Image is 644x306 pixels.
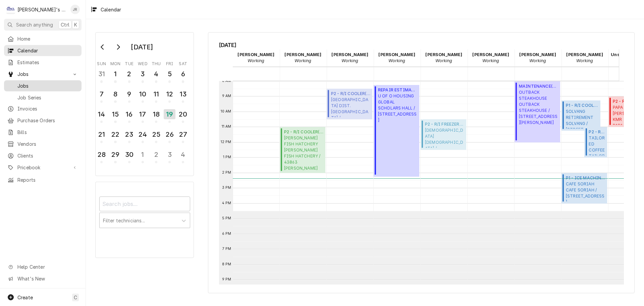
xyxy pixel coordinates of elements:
[566,108,598,129] span: SOLVANG RETIREMENT SOLVANG / [STREET_ADDRESS][PERSON_NAME][PERSON_NAME]
[151,129,161,139] div: 25
[237,52,274,57] strong: [PERSON_NAME]
[6,5,15,14] div: C
[96,42,109,52] button: Go to previous month
[74,294,77,301] span: C
[124,109,135,119] div: 16
[566,52,603,57] strong: [PERSON_NAME]
[220,231,233,236] span: 6 PM
[374,85,420,177] div: REPAIR ESTIMATE(Active)U OF O HOUSINGGLOBAL SCHOLARS HALL / [STREET_ADDRESS]
[4,103,82,114] a: Invoices
[176,59,190,67] th: Saturday
[4,115,82,126] a: Purchase Orders
[284,135,323,171] span: [PERSON_NAME] FISH HATCHERY [PERSON_NAME] FISH HATCHERY / 43863 [PERSON_NAME] DR, [GEOGRAPHIC_DAT...
[248,58,264,63] em: Working
[124,149,135,160] div: 30
[4,92,82,103] a: Job Series
[284,129,323,135] span: P2 - R/I COOLER ( Active )
[331,97,370,117] span: [GEOGRAPHIC_DATA] DIST. [GEOGRAPHIC_DATA] / [STREET_ADDRESS]
[219,109,233,114] span: 10 AM
[178,89,188,99] div: 13
[220,262,233,267] span: 8 PM
[584,127,607,158] div: [Service] P2 - R/I COOLER TAILORED COFFEE TAILORED COFFEE E 13TH / 686 E 13TH, EUGENE, OR 97403 I...
[327,49,374,66] div: Jeff Rue - Working
[17,295,33,300] span: Create
[561,100,600,131] div: [Service] P1 - R/I COOLER SOLVANG RETIREMENT SOLVANG / 1202 JACOBS DR, EUGENE, OR 97402 ID: JOB-2...
[138,109,148,119] div: 17
[374,49,421,66] div: Joey Brabb - Working
[421,119,467,150] div: P2 - R/I FREEZER(Customer Needs Estimate)[DEMOGRAPHIC_DATA][DEMOGRAPHIC_DATA] / [STREET_ADDRESS]
[221,155,233,160] span: 1 PM
[425,121,464,127] span: P2 - R/I FREEZER ( Customer Needs Estimate )
[95,182,194,258] div: Calendar Filters
[4,45,82,56] a: Calendar
[529,58,546,63] em: Working
[561,49,608,66] div: Steven Cramer - Working
[280,49,327,66] div: Greg Austin - Working
[327,89,373,119] div: P2 - R/I COOLER(Uninvoiced)[GEOGRAPHIC_DATA] DIST.[GEOGRAPHIC_DATA] / [STREET_ADDRESS]
[4,69,82,80] a: Go to Jobs
[482,58,499,63] em: Working
[136,59,149,67] th: Wednesday
[99,196,190,211] input: Search jobs...
[220,216,233,221] span: 5 PM
[4,150,82,161] a: Clients
[164,109,175,119] div: 19
[566,181,605,202] span: CAFE SORIAH CAFE SORIAH / [STREET_ADDRESS]
[110,69,120,79] div: 1
[4,19,82,31] button: Search anythingCtrlK
[17,140,78,147] span: Vendors
[124,69,135,79] div: 2
[70,5,80,14] div: Jeff Rue's Avatar
[4,57,82,68] a: Estimates
[221,246,233,252] span: 7 PM
[220,78,233,84] span: 8 AM
[17,129,78,136] span: Bills
[220,277,233,282] span: 9 PM
[219,139,233,145] span: 12 PM
[294,58,311,63] em: Working
[61,21,69,28] span: Ctrl
[111,42,125,52] button: Go to next month
[220,185,233,190] span: 3 PM
[151,69,161,79] div: 4
[4,127,82,138] a: Bills
[219,41,624,49] span: [DATE]
[17,117,78,124] span: Purchase Orders
[17,59,78,66] span: Estimates
[425,127,464,148] span: [DEMOGRAPHIC_DATA] [DEMOGRAPHIC_DATA] / [STREET_ADDRESS]
[151,149,161,160] div: 2
[110,149,120,160] div: 29
[584,127,607,158] div: P2 - R/I COOLER(Customer Needs Estimate)TAILORED COFFEETAILORED COFFEE E 13TH / [STREET_ADDRESS]
[138,129,148,139] div: 24
[128,41,155,53] div: [DATE]
[110,129,120,139] div: 22
[110,109,120,119] div: 15
[151,109,161,119] div: 18
[163,59,176,67] th: Friday
[561,173,607,204] div: P1 - ICE MACHINE(Draft)CAFE SORIAHCAFE SORIAH / [STREET_ADDRESS]
[341,58,358,63] em: Working
[220,93,233,99] span: 9 AM
[17,105,78,112] span: Invoices
[331,91,370,97] span: P2 - R/I COOLER ( Uninvoiced )
[178,69,188,79] div: 6
[220,170,233,175] span: 2 PM
[468,49,515,66] div: Justin Achter - Working
[17,47,78,54] span: Calendar
[566,102,598,108] span: P1 - R/I COOLER ( Uninvoiced )
[6,5,15,14] div: Clay's Refrigeration's Avatar
[16,21,53,28] span: Search anything
[17,6,67,13] div: [PERSON_NAME]'s Refrigeration
[17,94,78,101] span: Job Series
[138,89,148,99] div: 10
[4,174,82,185] a: Reports
[17,71,68,78] span: Jobs
[208,32,635,293] div: Calendar Calendar
[220,201,233,206] span: 4 PM
[425,52,462,57] strong: [PERSON_NAME]
[589,135,605,156] span: TAILORED COFFEE TAILORED COFFEE E 13TH / [STREET_ADDRESS]
[4,261,82,272] a: Go to Help Center
[566,175,605,181] span: P1 - ICE MACHINE ( Draft )
[178,149,188,160] div: 4
[96,89,107,99] div: 7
